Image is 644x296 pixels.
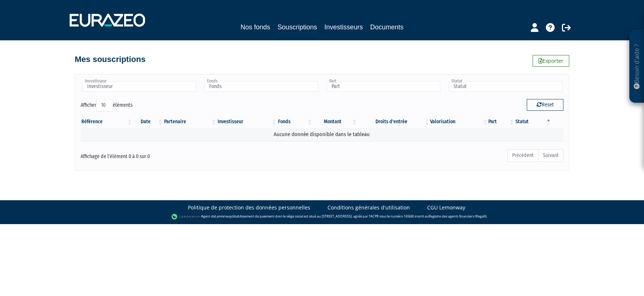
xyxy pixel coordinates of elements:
[488,116,515,128] th: Part: activer pour trier la colonne par ordre croissant
[75,55,145,64] h4: Mes souscriptions
[327,204,410,211] a: Conditions générales d'utilisation
[429,214,486,219] a: Registre des agents financiers (Regafi)
[370,22,404,32] a: Documents
[188,204,310,211] a: Politique de protection des données personnelles
[312,116,358,128] th: Montant: activer pour trier la colonne par ordre croissant
[133,116,163,128] th: Date: activer pour trier la colonne par ordre croissant
[171,213,200,220] img: logo-lemonway.png
[277,22,317,33] a: Souscriptions
[7,213,637,220] div: - Agent de (établissement de paiement dont le siège social est situé au [STREET_ADDRESS], agréé p...
[81,116,133,128] th: Référence : activer pour trier la colonne par ordre croissant
[81,128,563,141] td: Aucune donnée disponible dans le tableau
[430,116,488,128] th: Valorisation: activer pour trier la colonne par ordre croissant
[215,214,232,219] a: Lemonway
[527,99,563,111] button: Reset
[70,14,145,27] img: 1732889491-logotype_eurazeo_blanc_rvb.png
[96,99,113,112] select: Afficheréléments
[81,99,133,112] label: Afficher éléments
[163,116,217,128] th: Partenaire: activer pour trier la colonne par ordre croissant
[217,116,277,128] th: Investisseur: activer pour trier la colonne par ordre croissant
[533,55,569,67] a: Exporter
[515,116,552,128] th: Statut : activer pour trier la colonne par ordre d&eacute;croissant
[277,116,313,128] th: Fonds: activer pour trier la colonne par ordre croissant
[81,149,275,160] div: Affichage de l'élément 0 à 0 sur 0
[358,116,430,128] th: Droits d'entrée: activer pour trier la colonne par ordre croissant
[240,22,270,32] a: Nos fonds
[427,204,465,211] a: CGU Lemonway
[325,22,363,32] a: Investisseurs
[633,33,641,99] p: Besoin d'aide ?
